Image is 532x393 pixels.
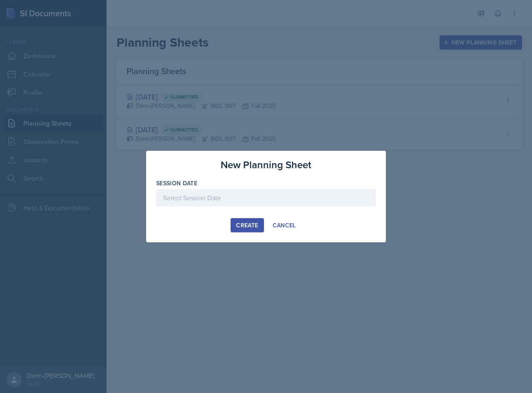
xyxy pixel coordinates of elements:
[236,222,258,229] div: Create
[156,179,197,187] label: Session Date
[231,218,264,232] button: Create
[221,157,311,172] h3: New Planning Sheet
[273,222,296,229] div: Cancel
[267,218,301,232] button: Cancel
